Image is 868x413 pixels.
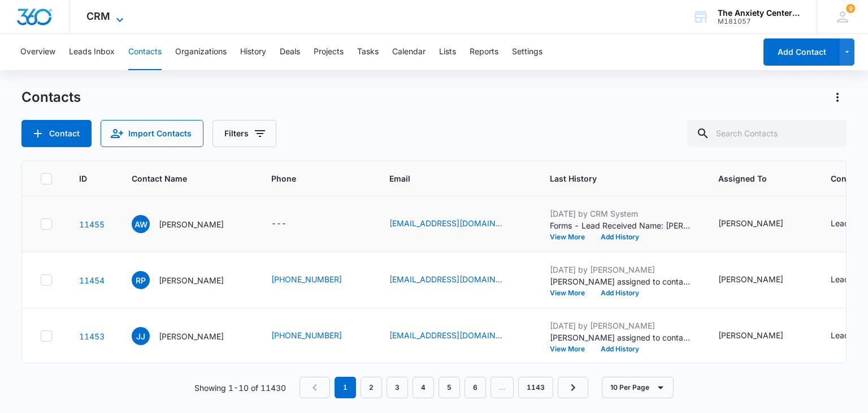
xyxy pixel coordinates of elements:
span: CRM [86,10,110,22]
div: Phone - - Select to Edit Field [271,217,307,231]
a: Page 2 [361,377,382,398]
button: View More [550,290,593,296]
span: Email [389,173,506,184]
p: [PERSON_NAME] assigned to contact. [550,332,691,343]
button: View More [550,234,593,240]
button: Organizations [175,34,227,70]
button: Import Contacts [101,120,203,147]
button: Add History [593,234,647,240]
button: Add History [593,290,647,296]
div: [PERSON_NAME] [718,273,783,285]
button: Settings [512,34,542,70]
span: Contact Name [132,173,228,184]
a: Page 4 [413,377,434,398]
span: 9 [846,4,855,13]
button: 10 Per Page [602,377,674,398]
h1: Contacts [21,89,81,106]
div: Assigned To - Erika Marker - Select to Edit Field [718,273,804,287]
button: Calendar [392,34,426,70]
p: [DATE] by CRM System [550,208,691,220]
p: [PERSON_NAME] assigned to contact. [550,276,691,287]
p: Showing 1-10 of 11430 [194,382,286,394]
button: Actions [828,88,847,106]
a: [EMAIL_ADDRESS][DOMAIN_NAME] [389,217,502,229]
div: Assigned To - Sara Backhus - Select to Edit Field [718,329,804,343]
div: Assigned To - Erika Marker - Select to Edit Field [718,217,804,231]
button: Add History [593,346,647,352]
span: Phone [271,173,346,184]
div: --- [271,217,287,231]
a: Navigate to contact details page for Angelica WADE [79,220,105,229]
button: Overview [20,34,55,70]
input: Search Contacts [687,120,847,147]
button: Lists [439,34,456,70]
button: Reports [470,34,498,70]
div: Lead [831,329,849,341]
span: Assigned To [718,173,787,184]
button: Leads Inbox [69,34,115,70]
a: Navigate to contact details page for Jacob Jordan [79,332,105,341]
div: Lead [831,273,849,285]
div: [PERSON_NAME] [718,217,783,229]
span: ID [79,173,88,184]
div: account name [718,8,800,18]
div: Phone - (785) 214-9116 - Select to Edit Field [271,273,362,287]
a: [PHONE_NUMBER] [271,273,342,285]
button: Deals [280,34,300,70]
div: Contact Name - Jacob Jordan - Select to Edit Field [132,327,244,345]
nav: Pagination [300,377,588,398]
button: Filters [212,120,276,147]
span: RP [132,271,150,289]
div: account id [718,18,800,25]
div: Phone - (785) 840-5601 - Select to Edit Field [271,329,362,343]
div: Email - gellygel21212@gmail.com - Select to Edit Field [389,217,523,231]
div: Contact Name - Renee Peterson - Select to Edit Field [132,271,244,289]
p: [DATE] by [PERSON_NAME] [550,320,691,332]
button: Add Contact [763,38,840,66]
div: [PERSON_NAME] [718,329,783,341]
p: [PERSON_NAME] [159,330,224,342]
p: [DATE] by [PERSON_NAME] [550,264,691,276]
a: [PHONE_NUMBER] [271,329,342,341]
span: AW [132,215,150,233]
em: 1 [335,377,356,398]
p: [PERSON_NAME] [159,218,224,230]
a: Page 1143 [518,377,553,398]
a: [EMAIL_ADDRESS][DOMAIN_NAME] [389,273,502,285]
p: Forms - Lead Received Name: [PERSON_NAME] Email: [EMAIL_ADDRESS][DOMAIN_NAME] How can we help?: N... [550,220,691,231]
a: Page 3 [387,377,408,398]
button: Add Contact [21,120,92,147]
button: Projects [314,34,344,70]
div: Email - mailchic1967@gmail.com - Select to Edit Field [389,273,523,287]
a: Page 5 [439,377,460,398]
div: notifications count [846,4,855,13]
div: Contact Name - Angelica WADE - Select to Edit Field [132,215,244,233]
button: Tasks [357,34,379,70]
div: Lead [831,217,849,229]
p: [PERSON_NAME] [159,274,224,286]
a: [EMAIL_ADDRESS][DOMAIN_NAME] [389,329,502,341]
span: JJ [132,327,150,345]
button: Contacts [128,34,162,70]
button: View More [550,346,593,352]
a: Next Page [558,377,588,398]
a: Navigate to contact details page for Renee Peterson [79,276,105,285]
span: Last History [550,173,675,184]
div: Email - jakejordan84@gmail.com - Select to Edit Field [389,329,523,343]
button: History [240,34,266,70]
a: Page 6 [465,377,486,398]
